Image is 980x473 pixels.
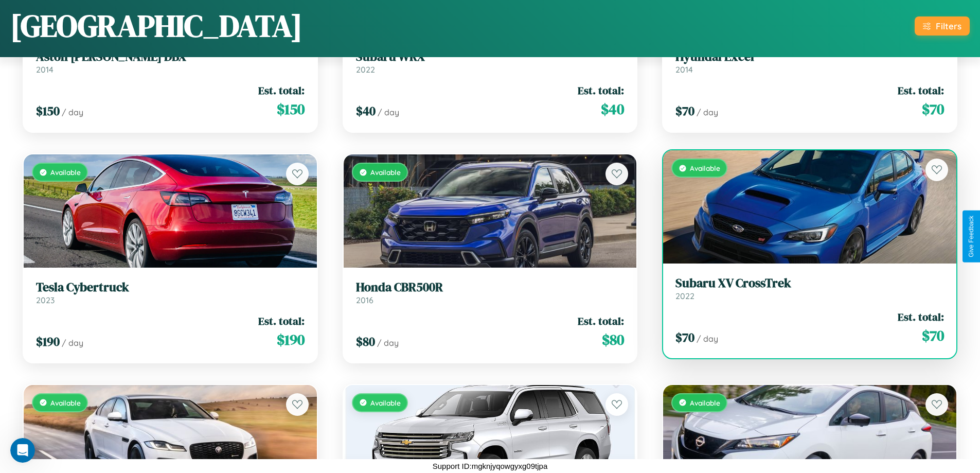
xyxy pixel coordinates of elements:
div: Filters [936,21,961,31]
h3: Subaru XV CrossTrek [675,276,944,291]
span: Available [690,398,720,407]
span: $ 40 [601,99,624,119]
h3: Hyundai Excel [675,49,944,64]
span: $ 80 [602,329,624,350]
span: Available [50,398,81,407]
p: Support ID: mgknjyqowgyxg09tjpa [433,459,547,473]
span: $ 70 [675,102,694,119]
span: Est. total: [578,83,624,98]
span: Available [370,398,401,407]
span: / day [62,338,83,348]
a: Tesla Cybertruck2023 [36,280,305,305]
h3: Honda CBR500R [356,280,625,295]
span: $ 70 [922,99,944,119]
span: 2022 [356,64,375,75]
h3: Aston [PERSON_NAME] DBX [36,49,305,64]
span: $ 190 [36,333,60,350]
a: Subaru XV CrossTrek2022 [675,276,944,301]
a: Aston [PERSON_NAME] DBX2014 [36,49,305,75]
div: Give Feedback [968,216,975,257]
span: / day [378,107,399,117]
span: Available [50,168,81,177]
span: Est. total: [258,83,305,98]
span: 2023 [36,295,55,305]
span: $ 190 [277,329,305,350]
button: Filters [915,16,970,36]
span: 2014 [36,64,54,75]
span: Available [690,164,720,172]
iframe: Intercom live chat [10,438,35,463]
span: Est. total: [258,313,305,328]
span: / day [377,338,399,348]
span: $ 150 [36,102,60,119]
span: $ 150 [277,99,305,119]
span: / day [697,107,718,117]
span: 2022 [675,291,694,301]
span: / day [697,334,718,344]
span: 2016 [356,295,373,305]
span: $ 40 [356,102,376,119]
span: 2014 [675,64,693,75]
h1: [GEOGRAPHIC_DATA] [10,5,302,47]
a: Honda CBR500R2016 [356,280,625,305]
h3: Subaru WRX [356,49,625,64]
span: Est. total: [898,309,944,324]
span: $ 70 [675,329,694,346]
span: $ 80 [356,333,375,350]
span: Available [370,168,401,177]
span: / day [62,107,83,117]
span: Est. total: [898,83,944,98]
h3: Tesla Cybertruck [36,280,305,295]
span: $ 70 [922,325,944,346]
span: Est. total: [578,313,624,328]
a: Hyundai Excel2014 [675,49,944,75]
a: Subaru WRX2022 [356,49,625,75]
